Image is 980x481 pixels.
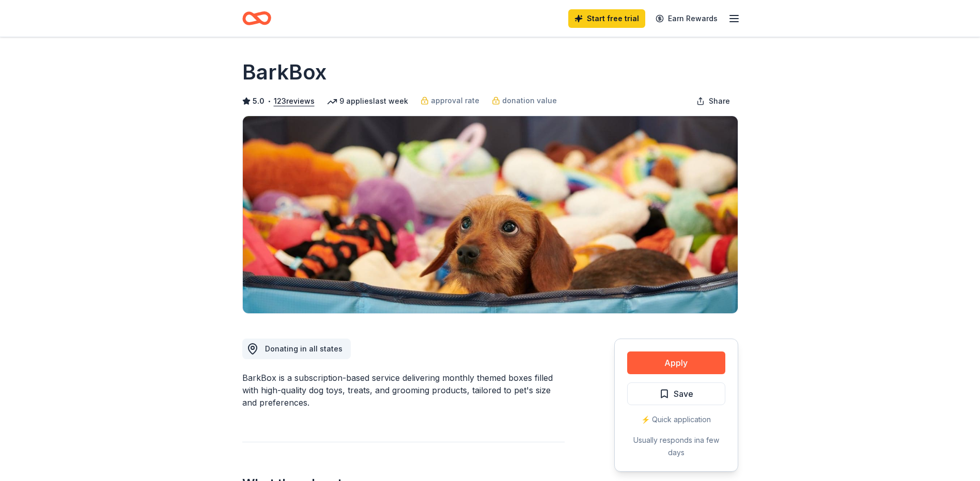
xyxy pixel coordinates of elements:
[674,387,693,400] span: Save
[627,434,725,459] div: Usually responds in a few days
[243,116,738,313] img: Image for BarkBox
[649,9,724,28] a: Earn Rewards
[274,95,315,107] button: 123reviews
[627,413,725,426] div: ⚡️ Quick application
[421,94,479,107] a: approval rate
[568,9,645,28] a: Start free trial
[242,58,326,87] h1: BarkBox
[242,372,565,409] div: BarkBox is a subscription-based service delivering monthly themed boxes filled with high-quality ...
[327,95,408,107] div: 9 applies last week
[627,382,725,405] button: Save
[267,97,271,105] span: •
[627,351,725,374] button: Apply
[253,95,265,107] span: 5.0
[431,94,479,107] span: approval rate
[265,344,343,353] span: Donating in all states
[242,6,271,30] a: Home
[502,94,557,107] span: donation value
[688,91,738,111] button: Share
[492,94,557,107] a: donation value
[709,95,730,107] span: Share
